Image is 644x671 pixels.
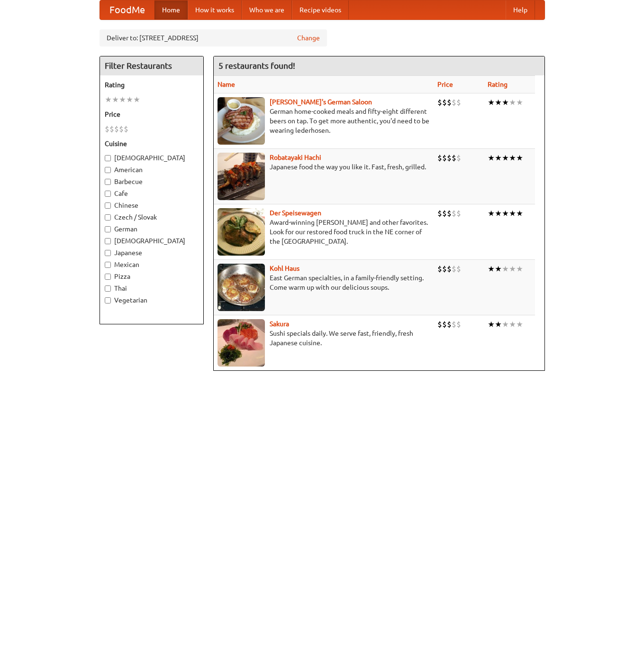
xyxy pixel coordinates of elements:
[105,262,111,268] input: Mexican
[495,319,502,330] li: ★
[452,97,456,108] li: $
[297,33,320,43] a: Change
[442,97,447,108] li: $
[437,264,442,274] li: $
[218,81,235,88] a: Name
[516,97,523,108] li: ★
[109,124,114,134] li: $
[105,238,111,244] input: [DEMOGRAPHIC_DATA]
[105,226,111,232] input: German
[105,272,199,281] label: Pizza
[105,202,111,209] input: Chinese
[242,0,292,19] a: Who we are
[292,0,349,19] a: Recipe videos
[447,264,452,274] li: $
[502,153,509,163] li: ★
[502,208,509,219] li: ★
[452,153,456,163] li: $
[488,208,495,219] li: ★
[437,208,442,219] li: $
[488,264,495,274] li: ★
[105,297,111,303] input: Vegetarian
[447,97,452,108] li: $
[105,189,199,198] label: Cafe
[126,94,133,105] li: ★
[437,97,442,108] li: $
[270,265,299,272] a: Kohl Haus
[119,124,124,134] li: $
[509,319,516,330] li: ★
[105,201,199,210] label: Chinese
[442,319,447,330] li: $
[218,218,430,246] p: Award-winning [PERSON_NAME] and other favorites. Look for our restored food truck in the NE corne...
[218,153,265,200] img: robatayaki.jpg
[105,155,111,161] input: [DEMOGRAPHIC_DATA]
[502,319,509,330] li: ★
[488,319,495,330] li: ★
[105,80,199,90] h5: Rating
[100,29,327,46] div: Deliver to: [STREET_ADDRESS]
[218,264,265,311] img: kohlhaus.jpg
[509,264,516,274] li: ★
[105,224,199,234] label: German
[114,124,119,134] li: $
[270,154,321,161] a: Robatayaki Hachi
[105,124,109,134] li: $
[456,208,461,219] li: $
[100,56,203,75] h4: Filter Restaurants
[112,94,119,105] li: ★
[506,0,535,19] a: Help
[270,320,289,328] a: Sakura
[105,110,199,119] h5: Price
[509,97,516,108] li: ★
[105,153,199,163] label: [DEMOGRAPHIC_DATA]
[218,107,430,135] p: German home-cooked meals and fifty-eight different beers on tap. To get more authentic, you'd nee...
[270,209,321,217] a: Der Speisewagen
[218,329,430,348] p: Sushi specials daily. We serve fast, friendly, fresh Japanese cuisine.
[442,264,447,274] li: $
[105,248,199,257] label: Japanese
[495,264,502,274] li: ★
[105,284,199,293] label: Thai
[495,153,502,163] li: ★
[495,97,502,108] li: ★
[154,0,188,19] a: Home
[437,81,453,88] a: Price
[456,264,461,274] li: $
[105,139,199,148] h5: Cuisine
[124,124,128,134] li: $
[509,153,516,163] li: ★
[442,208,447,219] li: $
[516,264,523,274] li: ★
[105,179,111,185] input: Barbecue
[447,153,452,163] li: $
[502,264,509,274] li: ★
[105,165,199,175] label: American
[105,94,112,105] li: ★
[270,98,372,106] a: [PERSON_NAME]'s German Saloon
[218,208,265,256] img: speisewagen.jpg
[105,212,199,222] label: Czech / Slovak
[502,97,509,108] li: ★
[488,153,495,163] li: ★
[218,273,430,292] p: East German specialties, in a family-friendly setting. Come warm up with our delicious soups.
[105,285,111,292] input: Thai
[488,81,508,88] a: Rating
[447,208,452,219] li: $
[456,153,461,163] li: $
[456,319,461,330] li: $
[100,0,154,19] a: FoodMe
[516,319,523,330] li: ★
[105,295,199,305] label: Vegetarian
[516,153,523,163] li: ★
[452,264,456,274] li: $
[188,0,242,19] a: How it works
[437,153,442,163] li: $
[105,274,111,280] input: Pizza
[105,236,199,246] label: [DEMOGRAPHIC_DATA]
[105,250,111,256] input: Japanese
[105,191,111,197] input: Cafe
